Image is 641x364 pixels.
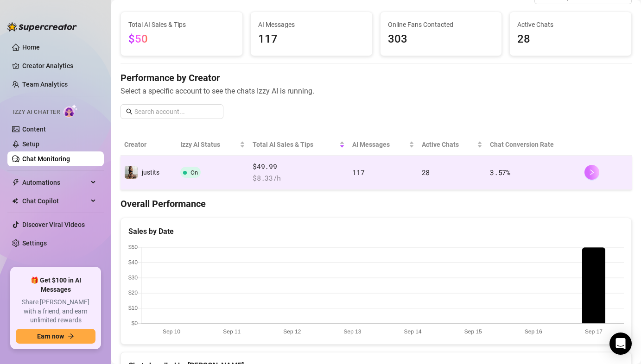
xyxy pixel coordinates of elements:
th: Total AI Sales & Tips [249,134,349,156]
div: Sales by Date [128,226,624,237]
span: Chat Copilot [22,194,88,208]
span: 🎁 Get $100 in AI Messages [16,276,95,294]
span: Online Fans Contacted [388,19,495,30]
img: justits [125,166,138,179]
span: right [589,169,595,176]
span: $ 8.33 /h [253,173,345,184]
span: Active Chats [422,139,476,150]
th: Active Chats [418,134,487,156]
span: arrow-right [68,333,74,339]
a: Chat Monitoring [22,155,70,163]
div: Open Intercom Messenger [609,333,632,355]
a: Team Analytics [22,81,68,88]
th: AI Messages [349,134,418,156]
span: $50 [128,32,148,45]
span: Select a specific account to see the chats Izzy AI is running. [121,85,632,97]
span: Total AI Sales & Tips [253,139,337,150]
img: logo-BBDzfeDw.svg [7,22,77,31]
span: On [190,169,198,176]
button: Earn nowarrow-right [16,329,95,344]
h4: Performance by Creator [121,71,632,84]
a: Setup [22,140,39,148]
span: 303 [388,31,495,48]
img: AI Chatter [63,104,78,118]
th: Creator [121,134,177,156]
span: 117 [258,31,365,48]
span: Total AI Sales & Tips [128,19,235,30]
a: Content [22,126,46,133]
span: Izzy AI Chatter [13,108,60,117]
span: Active Chats [517,19,624,30]
button: right [584,165,599,180]
span: 3.57 % [490,168,510,177]
span: justits [142,169,159,176]
input: Search account... [134,107,218,117]
span: Earn now [37,333,64,340]
h4: Overall Performance [121,197,632,210]
span: 28 [517,31,624,48]
th: Izzy AI Status [177,134,249,156]
span: 28 [422,168,430,177]
a: Settings [22,239,47,247]
a: Discover Viral Videos [22,221,85,228]
span: search [126,108,133,115]
span: AI Messages [258,19,365,30]
span: AI Messages [352,139,406,150]
th: Chat Conversion Rate [486,134,580,156]
span: Automations [22,175,88,190]
img: Chat Copilot [12,198,18,204]
a: Creator Analytics [22,58,96,73]
span: $49.99 [253,161,345,172]
a: Home [22,44,40,51]
span: Share [PERSON_NAME] with a friend, and earn unlimited rewards [16,298,95,325]
span: thunderbolt [12,179,19,186]
span: Izzy AI Status [180,139,238,150]
span: 117 [352,168,364,177]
